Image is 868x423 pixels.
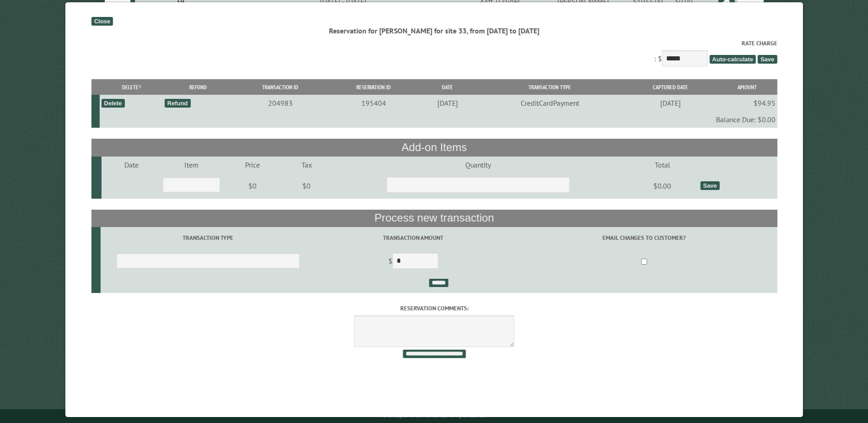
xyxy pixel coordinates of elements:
[100,111,777,128] td: Balance Due: $0.00
[419,95,476,111] td: [DATE]
[709,55,756,64] span: Auto-calculate
[717,79,777,95] th: Amount
[475,79,624,95] th: Transaction Type
[221,173,283,199] td: $0
[283,173,330,199] td: $0
[700,181,719,190] div: Save
[102,233,314,242] label: Transaction Type
[91,39,777,69] div: : $
[624,79,717,95] th: Captured Date
[100,79,163,95] th: Delete?
[626,173,699,199] td: $0.00
[717,95,777,111] td: $94.95
[475,95,624,111] td: CreditCardPayment
[512,233,776,242] label: Email changes to customer?
[91,139,777,156] th: Add-on Items
[330,157,626,173] td: Quantity
[315,249,511,275] td: $
[101,99,124,108] div: Delete
[91,39,777,48] label: Rate Charge
[383,413,486,419] small: © Campground Commander LLC. All rights reserved.
[163,79,232,95] th: Refund
[328,95,419,111] td: 195404
[757,55,776,64] span: Save
[232,95,328,111] td: 204983
[626,157,699,173] td: Total
[221,157,283,173] td: Price
[232,79,328,95] th: Transaction ID
[317,233,509,242] label: Transaction Amount
[91,304,777,313] label: Reservation comments:
[162,157,221,173] td: Item
[91,26,777,36] div: Reservation for [PERSON_NAME] for site 33, from [DATE] to [DATE]
[91,210,777,227] th: Process new transaction
[328,79,419,95] th: Reservation ID
[283,157,330,173] td: Tax
[91,17,113,26] div: Close
[102,157,162,173] td: Date
[624,95,717,111] td: [DATE]
[419,79,476,95] th: Date
[164,99,190,108] div: Refund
